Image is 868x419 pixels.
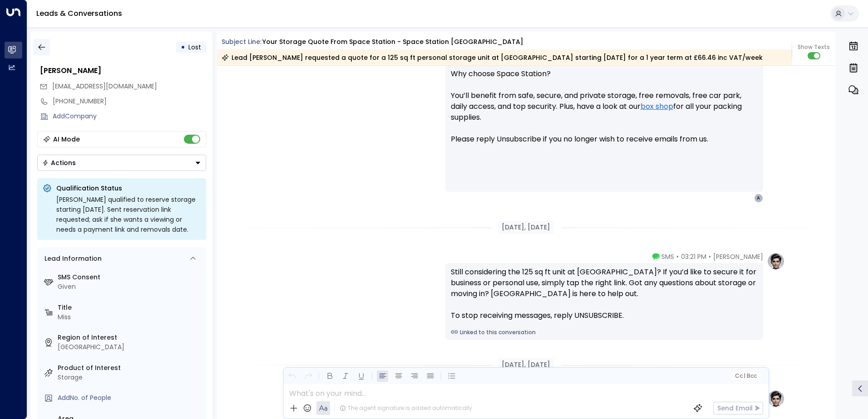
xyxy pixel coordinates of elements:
[53,135,80,144] div: AI Mode
[681,252,706,261] span: 03:21 PM
[451,267,758,321] div: Still considering the 125 sq ft unit at [GEOGRAPHIC_DATA]? If you’d like to secure it for busines...
[286,370,298,382] button: Undo
[798,43,830,51] span: Show Texts
[498,221,554,234] div: [DATE], [DATE]
[58,363,202,373] label: Product of Interest
[56,184,201,193] p: Qualification Status
[58,303,202,312] label: Title
[56,195,201,234] div: [PERSON_NAME] qualified to reserve storage starting [DATE]. Sent reservation link requested; ask ...
[641,101,673,112] a: box shop
[53,97,206,106] div: [PHONE_NUMBER]
[222,53,763,62] div: Lead [PERSON_NAME] requested a quote for a 125 sq ft personal storage unit at [GEOGRAPHIC_DATA] s...
[58,282,202,292] div: Given
[222,37,261,46] span: Subject Line:
[713,252,763,261] span: [PERSON_NAME]
[188,43,201,52] span: Lost
[42,159,76,167] div: Actions
[36,8,122,19] a: Leads & Conversations
[58,393,202,403] div: AddNo. of People
[735,373,756,379] span: Cc Bcc
[41,254,102,263] div: Lead Information
[498,358,554,371] div: [DATE], [DATE]
[37,155,206,171] div: Button group with a nested menu
[451,14,758,156] p: Hi [PERSON_NAME], Just checking in to see if you’re still considering the 125 sq ft unit at [GEOG...
[37,155,206,171] button: Actions
[767,252,785,270] img: profile-logo.png
[731,372,760,380] button: Cc|Bcc
[58,342,202,352] div: [GEOGRAPHIC_DATA]
[676,252,679,261] span: •
[58,273,202,282] label: SMS Consent
[58,312,202,322] div: Miss
[754,194,763,203] div: A
[262,37,523,47] div: Your storage quote from Space Station - Space Station [GEOGRAPHIC_DATA]
[40,65,206,76] div: [PERSON_NAME]
[451,328,758,336] a: Linked to this conversation
[661,252,674,261] span: SMS
[767,390,785,408] img: profile-logo.png
[58,373,202,382] div: Storage
[52,82,157,91] span: [EMAIL_ADDRESS][DOMAIN_NAME]
[302,370,314,382] button: Redo
[340,404,472,412] div: The agent signature is added automatically
[744,373,745,379] span: |
[52,82,157,91] span: aaliaryaz78@gmail.com
[58,333,202,342] label: Region of Interest
[709,252,711,261] span: •
[181,39,185,55] div: •
[53,112,206,121] div: AddCompany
